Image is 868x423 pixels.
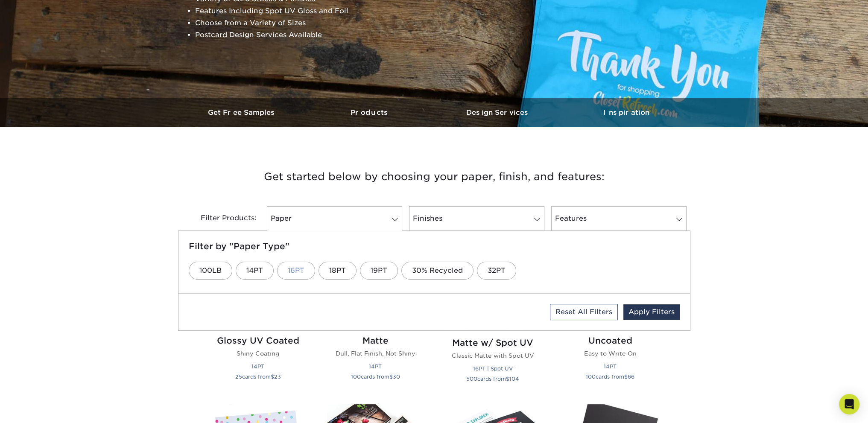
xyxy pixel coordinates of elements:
[586,373,634,380] small: cards from
[195,29,402,41] li: Postcard Design Services Available
[360,262,398,280] a: 19PT
[271,373,274,380] span: $
[477,262,516,280] a: 32PT
[235,373,242,380] span: 25
[551,206,687,231] a: Features
[401,262,473,280] a: 30% Recycled
[351,373,361,380] span: 100
[195,17,402,29] li: Choose from a Variety of Sizes
[178,98,306,127] a: Get Free Samples
[178,206,263,231] div: Filter Products:
[434,108,562,117] h3: Design Services
[562,108,690,117] h3: Inspiration
[409,206,544,231] a: Finishes
[624,373,628,380] span: $
[466,376,477,382] span: 500
[178,108,306,117] h3: Get Free Samples
[586,373,596,380] span: 100
[562,98,690,127] a: Inspiration
[251,363,264,370] small: 14PT
[623,304,680,320] a: Apply Filters
[195,5,402,17] li: Features Including Spot UV Gloss and Foil
[393,373,400,380] span: 30
[189,241,680,251] h5: Filter by "Paper Type"
[319,262,357,280] a: 18PT
[509,376,519,382] span: 104
[184,158,684,196] h3: Get started below by choosing your paper, finish, and features:
[277,262,315,280] a: 16PT
[327,349,424,358] p: Dull, Flat Finish, Not Shiny
[506,376,509,382] span: $
[466,376,519,382] small: cards from
[210,335,307,346] h2: Glossy UV Coated
[210,349,307,358] p: Shiny Coating
[236,262,274,280] a: 14PT
[444,351,541,360] p: Classic Matte with Spot UV
[389,373,393,380] span: $
[839,394,859,414] div: Open Intercom Messenger
[473,365,513,372] small: 16PT | Spot UV
[434,98,562,127] a: Design Services
[235,373,281,380] small: cards from
[267,206,402,231] a: Paper
[306,98,434,127] a: Products
[189,262,232,280] a: 100LB
[351,373,400,380] small: cards from
[604,363,617,370] small: 14PT
[369,363,382,370] small: 14PT
[274,373,281,380] span: 23
[562,349,659,358] p: Easy to Write On
[550,304,618,320] a: Reset All Filters
[306,108,434,117] h3: Products
[327,335,424,346] h2: Matte
[444,338,541,348] h2: Matte w/ Spot UV
[562,335,659,346] h2: Uncoated
[628,373,634,380] span: 66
